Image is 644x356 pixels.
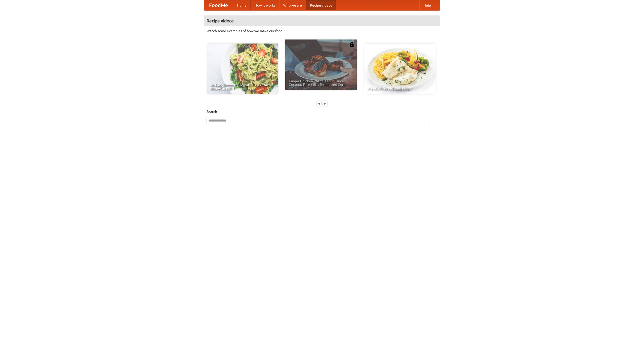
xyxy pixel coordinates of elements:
[204,0,233,10] a: FoodMe
[207,109,437,114] h5: Search
[279,0,306,10] a: Who we are
[306,0,336,10] a: Recipe videos
[210,83,274,90] span: An Easy, Summery Tomato Pasta That's Ready for Fall
[349,42,354,47] img: 483408.png
[368,87,432,90] span: French Fries Fish and Chips
[317,100,321,107] div: «
[323,100,327,107] div: »
[207,44,278,94] a: An Easy, Summery Tomato Pasta That's Ready for Fall
[204,16,440,26] h4: Recipe videos
[207,28,437,33] p: Watch some examples of how we make our food!
[419,0,435,10] a: Help
[251,0,279,10] a: How it works
[364,44,436,94] a: French Fries Fish and Chips
[233,0,251,10] a: Home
